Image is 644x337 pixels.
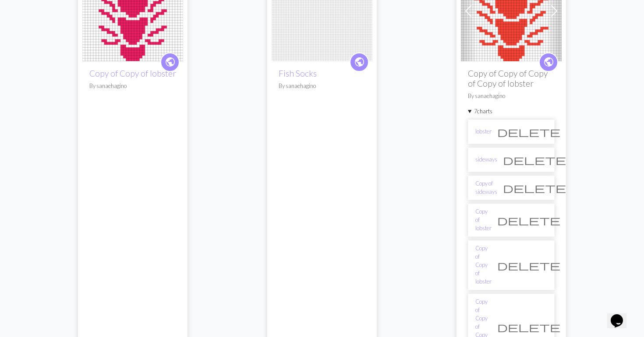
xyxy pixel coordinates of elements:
a: Copy of lobster [475,207,492,233]
button: Delete chart [492,319,566,335]
iframe: chat widget [607,302,635,328]
summary: 7charts [468,107,555,116]
span: public [165,55,176,69]
i: public [543,53,554,71]
a: Copy of Copy of lobster [89,68,176,78]
button: Delete chart [492,257,566,274]
a: public [539,53,558,72]
i: public [354,53,365,71]
a: Fish Socks [279,68,317,78]
button: Delete chart [497,179,572,196]
a: Copy of lobster [82,6,183,14]
a: public [350,53,369,72]
a: Fish Socks [272,6,372,14]
span: public [354,55,365,69]
p: By sanaehagino [89,82,176,90]
a: Copy of sideways [475,179,497,196]
p: By sanaehagino [468,92,555,100]
span: delete [503,182,566,194]
button: Delete chart [497,151,572,168]
i: public [165,53,176,71]
a: sideways [475,155,497,164]
span: delete [497,321,560,333]
h2: Copy of Copy of Copy of Copy of lobster [468,68,555,88]
a: public [160,53,180,72]
button: Delete chart [492,123,566,140]
span: public [543,55,554,69]
a: lobster [475,127,492,136]
p: By sanaehagino [279,82,365,90]
button: Delete chart [492,212,566,228]
span: delete [497,214,560,226]
span: delete [497,259,560,271]
a: Copy of Copy of lobster [475,244,492,286]
span: delete [497,126,560,138]
a: lobster [461,6,562,14]
span: delete [503,154,566,166]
